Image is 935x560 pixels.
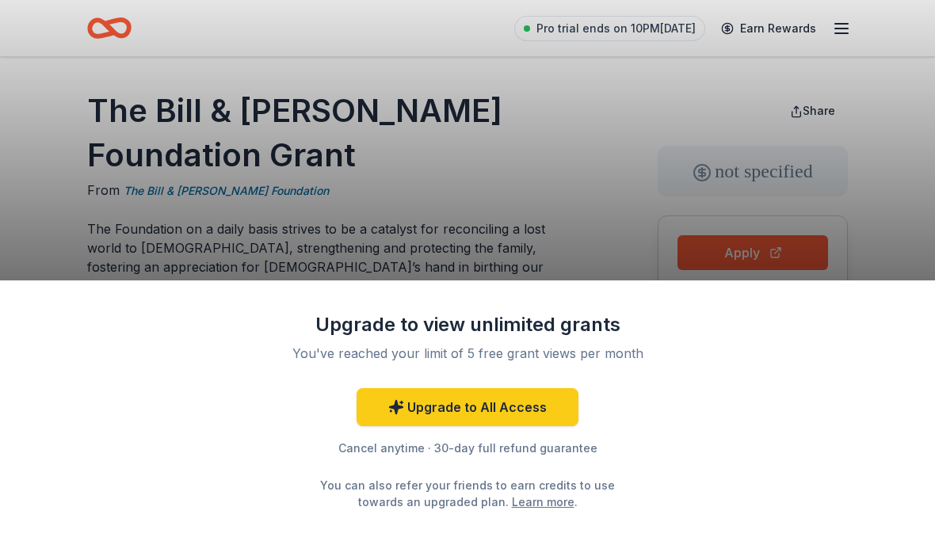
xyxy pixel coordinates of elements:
div: Cancel anytime · 30-day full refund guarantee [261,439,674,458]
div: You can also refer your friends to earn credits to use towards an upgraded plan. . [306,477,629,510]
a: Learn more [512,493,574,510]
div: You've reached your limit of 5 free grant views per month [280,344,654,363]
a: Upgrade to All Access [357,388,578,426]
div: Upgrade to view unlimited grants [261,312,674,337]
